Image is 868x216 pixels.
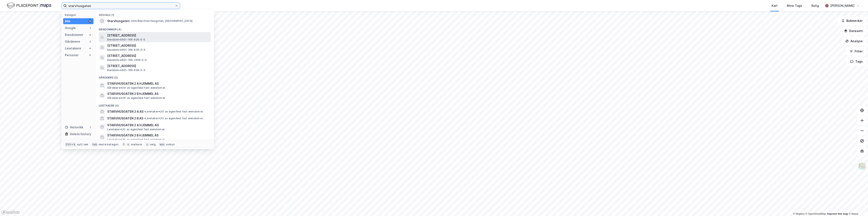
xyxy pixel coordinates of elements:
[107,86,166,90] span: Gårdeiere • Utl. av egen/leid fast eiendom el.
[847,57,866,66] button: Tags
[65,19,71,24] div: Alle
[95,101,214,108] div: Leietakere (4)
[144,117,203,120] span: Leietaker • Utl. av egen/leid fast eiendom el.
[65,142,76,147] div: Ctrl + k
[131,143,142,146] div: markere
[65,125,83,130] div: Historikk
[772,3,778,8] div: Kart
[107,58,147,62] span: Eiendom • 4601-166-1609-0-0
[88,33,92,36] div: 4
[107,116,143,121] span: STARVHUSGATEN 2 B AS
[107,96,166,100] span: Gårdeiere • Utl. av egen/leid fast eiendom el.
[95,10,214,18] div: Google (1)
[840,27,866,35] button: Datasett
[827,212,848,215] a: Improve this map
[131,19,132,22] span: •
[787,3,802,8] div: Mine Tags
[107,48,145,52] span: Eiendom • 4601-166-635-0-0
[70,132,91,137] div: Delete history
[95,73,214,80] div: Gårdeiere (2)
[847,196,868,216] div: Kontrollprogram for chat
[107,18,130,24] span: Starvhusgaten
[107,123,209,128] span: STARVHUSGATEN 2 A HJEMMEL AS
[838,17,866,25] button: Bokmerker
[166,143,175,146] div: avbryt
[65,13,93,17] div: Kategori
[107,43,209,48] span: [STREET_ADDRESS]
[159,142,166,147] div: esc
[107,38,145,41] span: Eiendom • 4601-166-626-0-0
[65,32,83,37] div: Eiendommer
[830,3,854,8] div: [PERSON_NAME]
[793,212,805,215] a: Mapbox
[107,91,209,96] span: STARVHUSGATEN 2 B HJEMMEL AS
[88,126,92,129] div: 1
[65,39,80,44] div: Gårdeiere
[1,210,20,215] a: Mapbox homepage
[144,110,146,113] span: •
[858,162,866,170] img: Z
[846,47,866,56] button: Filter
[65,25,76,31] div: Google
[67,3,175,9] input: Søk på adresse, matrikkel, gårdeiere, leietakere eller personer
[92,142,98,147] div: tab
[150,143,156,146] div: velg
[88,40,92,43] div: 2
[107,128,165,131] span: Leietaker • Utl. av egen/leid fast eiendom el.
[77,143,88,146] div: nytt søk
[107,53,209,58] span: [STREET_ADDRESS]
[88,47,92,50] div: 4
[88,20,92,23] div: 12
[107,133,209,138] span: STARVHUSGATEN 2 B HJEMMEL AS
[65,53,79,58] div: Personer
[99,143,119,146] div: neste kategori
[144,117,145,120] span: •
[107,33,209,38] span: [STREET_ADDRESS]
[131,19,192,23] span: Område • Starvhusgaten, [GEOGRAPHIC_DATA]
[65,46,81,51] div: Leietakere
[811,3,819,8] div: Bolig
[107,109,143,114] span: STARVHUSGATEN 2 A AS
[7,2,51,9] img: logo.f888ab2527a4732fd821a326f86c7f29.svg
[107,69,145,72] span: Eiendom • 4601-166-639-0-0
[842,37,866,45] button: Analyse
[847,196,868,216] iframe: Chat Widget
[88,53,92,57] div: 0
[107,138,165,141] span: Leietaker • Utl. av egen/leid fast eiendom el.
[144,110,204,113] span: Leietaker • Utl. av egen/leid fast eiendom el.
[88,26,92,30] div: 1
[107,81,209,86] span: STARVHUSGATEN 2 A HJEMMEL AS
[805,212,826,215] a: OpenStreetMap
[107,63,209,69] span: [STREET_ADDRESS]
[95,24,214,32] div: Eiendommer (4)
